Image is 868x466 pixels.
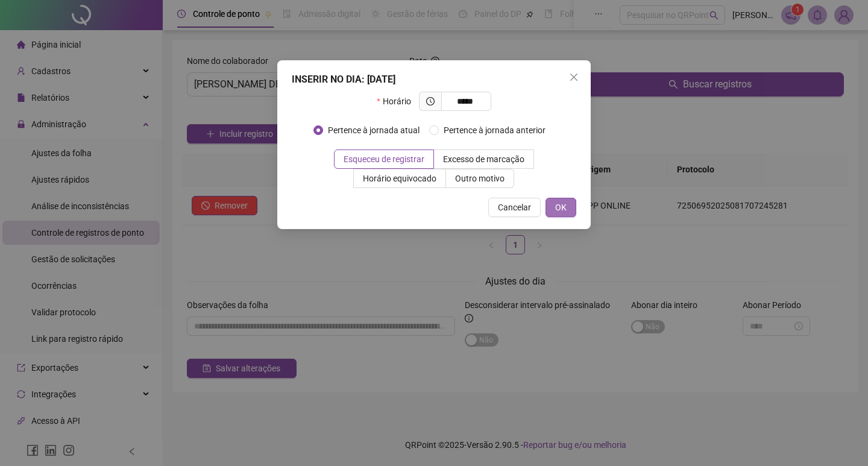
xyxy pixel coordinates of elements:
[344,154,424,164] span: Esqueceu de registrar
[555,201,567,214] span: OK
[564,68,583,87] button: Close
[292,72,576,87] div: INSERIR NO DIA : [DATE]
[443,154,524,164] span: Excesso de marcação
[363,174,436,183] span: Horário equivocado
[439,124,550,137] span: Pertence à jornada anterior
[498,201,531,214] span: Cancelar
[426,97,435,105] span: clock-circle
[546,198,576,217] button: OK
[377,92,418,111] label: Horário
[569,72,579,82] span: close
[488,198,541,217] button: Cancelar
[323,124,424,137] span: Pertence à jornada atual
[455,174,505,183] span: Outro motivo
